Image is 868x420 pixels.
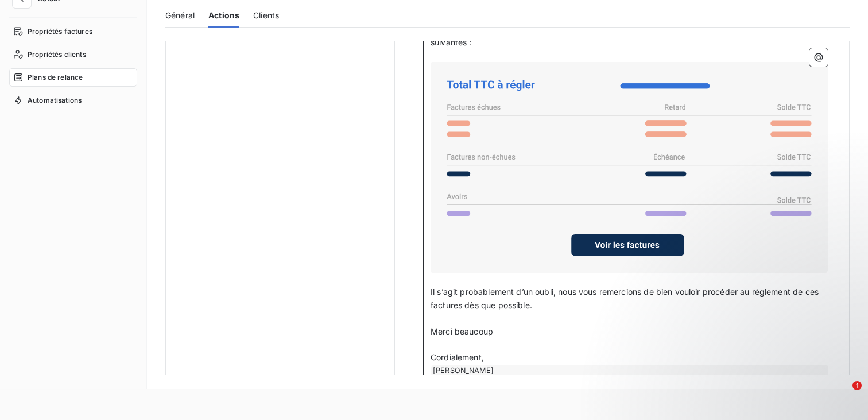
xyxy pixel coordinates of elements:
[9,91,137,110] a: Automatisations
[253,10,279,21] span: Clients
[431,287,821,310] span: Il s’agit probablement d’un oubli, nous vous remercions de bien vouloir procéder au règlement de ...
[165,10,195,21] span: Général
[9,22,137,41] a: Propriétés factures
[9,45,137,64] a: Propriétés clients
[28,95,82,106] span: Automatisations
[829,381,857,409] iframe: Intercom live chat
[431,326,493,336] span: Merci beaucoup
[9,68,137,87] a: Plans de relance
[28,26,92,37] span: Propriétés factures
[431,352,484,362] span: Cordialement,
[852,381,862,390] span: 1
[208,10,239,21] span: Actions
[28,72,83,83] span: Plans de relance
[431,24,798,47] span: Sauf erreur de notre part, il semble que nous n’avons pas encore reçu le paiement des factures su...
[638,309,868,389] iframe: Intercom notifications message
[28,49,86,60] span: Propriétés clients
